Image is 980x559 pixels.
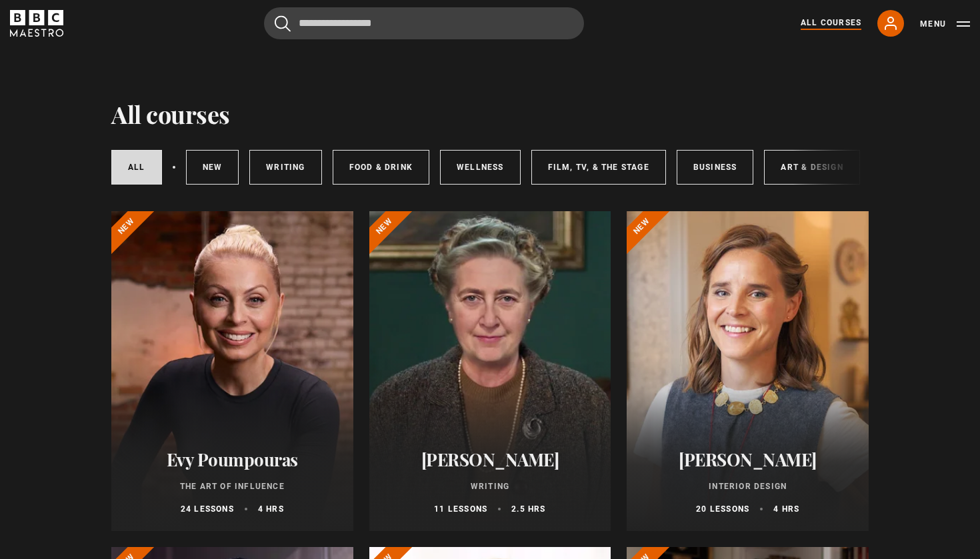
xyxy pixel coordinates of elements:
[385,449,595,470] h2: [PERSON_NAME]
[333,150,429,185] a: Food & Drink
[764,150,859,185] a: Art & Design
[643,480,853,492] p: Interior Design
[920,17,970,31] button: Toggle navigation
[111,150,162,185] a: All
[369,211,611,531] a: [PERSON_NAME] Writing 11 lessons 2.5 hrs New
[531,150,666,185] a: Film, TV, & The Stage
[258,503,284,515] p: 4 hrs
[511,503,545,515] p: 2.5 hrs
[801,17,861,30] a: All Courses
[275,15,291,32] button: Submit the search query
[10,10,63,37] svg: BBC Maestro
[186,150,239,185] a: New
[440,150,521,185] a: Wellness
[111,211,353,531] a: Evy Poumpouras The Art of Influence 24 lessons 4 hrs New
[434,503,487,515] p: 11 lessons
[264,7,584,39] input: Search
[111,100,230,128] h1: All courses
[677,150,754,185] a: Business
[181,503,234,515] p: 24 lessons
[385,480,595,492] p: Writing
[696,503,749,515] p: 20 lessons
[127,449,337,470] h2: Evy Poumpouras
[249,150,321,185] a: Writing
[127,480,337,492] p: The Art of Influence
[627,211,869,531] a: [PERSON_NAME] Interior Design 20 lessons 4 hrs New
[773,503,799,515] p: 4 hrs
[643,449,853,470] h2: [PERSON_NAME]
